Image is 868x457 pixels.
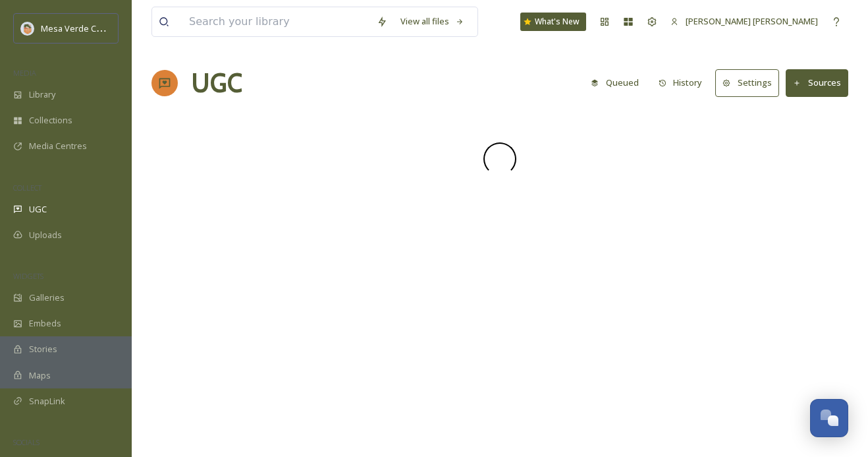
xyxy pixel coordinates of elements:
span: Media Centres [29,140,87,152]
span: COLLECT [13,183,41,193]
a: View all files [394,9,471,34]
span: UGC [29,203,47,216]
span: Galleries [29,291,65,304]
button: Queued [584,70,645,96]
span: MEDIA [13,68,36,78]
span: Uploads [29,229,62,241]
button: Sources [786,69,848,96]
img: MVC%20SnapSea%20logo%20%281%29.png [21,22,34,35]
span: Mesa Verde Country [41,22,122,34]
a: Queued [584,70,652,96]
span: Library [29,88,55,101]
a: Settings [715,69,786,96]
span: [PERSON_NAME] [PERSON_NAME] [686,15,818,27]
button: Settings [715,69,779,96]
span: Embeds [29,317,61,330]
a: What's New [520,13,586,31]
span: Collections [29,114,72,127]
span: Stories [29,343,57,355]
a: History [652,70,716,96]
span: SnapLink [29,395,65,408]
button: History [652,70,709,96]
button: Open Chat [810,399,848,437]
span: SOCIALS [13,437,40,447]
a: UGC [191,63,242,103]
span: WIDGETS [13,271,43,281]
span: Maps [29,369,51,382]
input: Search your library [182,7,370,36]
a: [PERSON_NAME] [PERSON_NAME] [664,9,825,34]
